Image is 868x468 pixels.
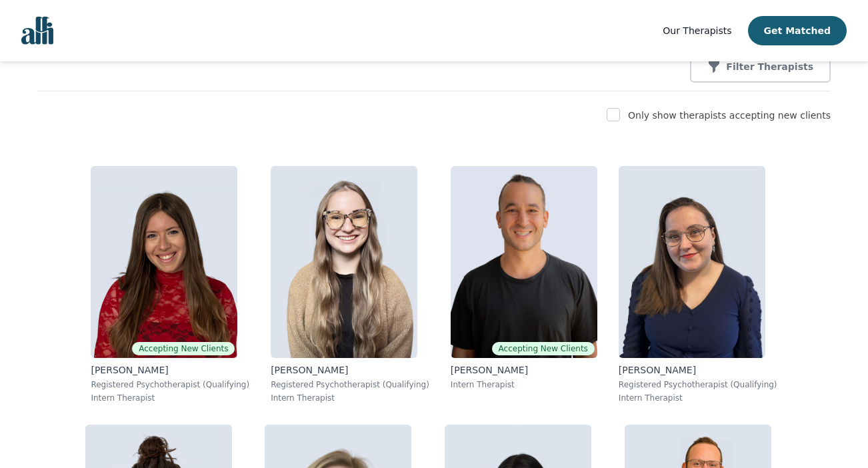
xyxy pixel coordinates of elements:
p: [PERSON_NAME] [451,363,597,377]
a: Our Therapists [663,23,731,39]
p: [PERSON_NAME] [271,363,429,377]
span: Our Therapists [663,25,731,36]
img: Faith_Woodley [271,166,417,358]
label: Only show therapists accepting new clients [628,110,831,121]
p: [PERSON_NAME] [91,363,249,377]
a: Kavon_BanejadAccepting New Clients[PERSON_NAME]Intern Therapist [440,155,608,414]
p: Registered Psychotherapist (Qualifying) [91,379,249,390]
p: Registered Psychotherapist (Qualifying) [271,379,429,390]
a: Vanessa_McCulloch[PERSON_NAME]Registered Psychotherapist (Qualifying)Intern Therapist [608,155,788,414]
img: Kavon_Banejad [451,166,597,358]
p: [PERSON_NAME] [619,363,777,377]
img: Vanessa_McCulloch [619,166,765,358]
p: Intern Therapist [451,379,597,390]
span: Accepting New Clients [132,342,235,355]
p: Intern Therapist [91,393,249,403]
a: Faith_Woodley[PERSON_NAME]Registered Psychotherapist (Qualifying)Intern Therapist [260,155,440,414]
img: alli logo [21,17,53,45]
img: Alisha_Levine [91,166,237,358]
p: Filter Therapists [726,60,813,73]
a: Alisha_LevineAccepting New Clients[PERSON_NAME]Registered Psychotherapist (Qualifying)Intern Ther... [80,155,260,414]
button: Get Matched [748,16,847,45]
p: Registered Psychotherapist (Qualifying) [619,379,777,390]
span: Accepting New Clients [492,342,595,355]
button: Filter Therapists [690,51,831,83]
p: Intern Therapist [271,393,429,403]
p: Intern Therapist [619,393,777,403]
